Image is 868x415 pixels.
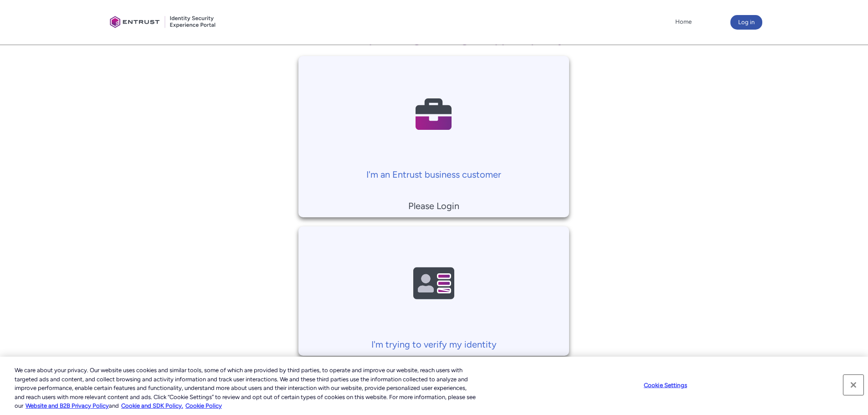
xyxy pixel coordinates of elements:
[15,366,478,410] div: We care about your privacy. Our website uses cookies and similar tools, some of which are provide...
[843,375,863,395] button: Close
[637,376,694,395] button: Cookie Settings
[303,168,565,181] p: I'm an Entrust business customer
[298,226,569,352] a: I'm trying to verify my identity
[303,338,565,351] p: I'm trying to verify my identity
[121,402,183,409] a: Cookie and SDK Policy.
[673,15,694,29] a: Home
[390,235,477,333] img: Contact Support
[730,15,762,30] button: Log in
[298,56,569,181] a: I'm an Entrust business customer
[303,199,565,213] p: Please Login
[390,65,477,163] img: Contact Support
[185,402,222,409] a: Cookie Policy
[26,402,109,409] a: More information about our cookie policy., opens in a new tab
